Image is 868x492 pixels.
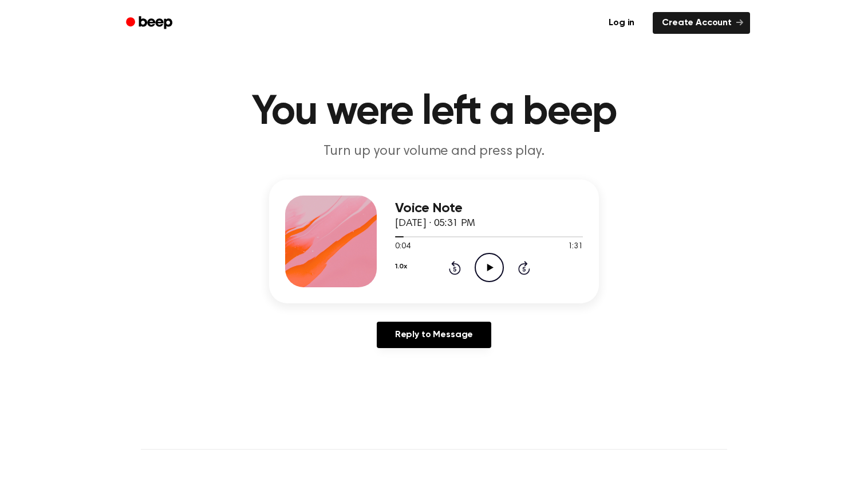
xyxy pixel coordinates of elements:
[395,241,410,253] span: 0:04
[141,92,727,133] h1: You were left a beep
[377,322,491,348] a: Reply to Message
[395,257,407,276] button: 1.0x
[395,218,475,229] span: [DATE] · 05:31 PM
[118,12,183,34] a: Beep
[395,201,583,216] h3: Voice Note
[214,142,654,161] p: Turn up your volume and press play.
[568,241,583,253] span: 1:31
[653,12,750,34] a: Create Account
[597,10,646,36] a: Log in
